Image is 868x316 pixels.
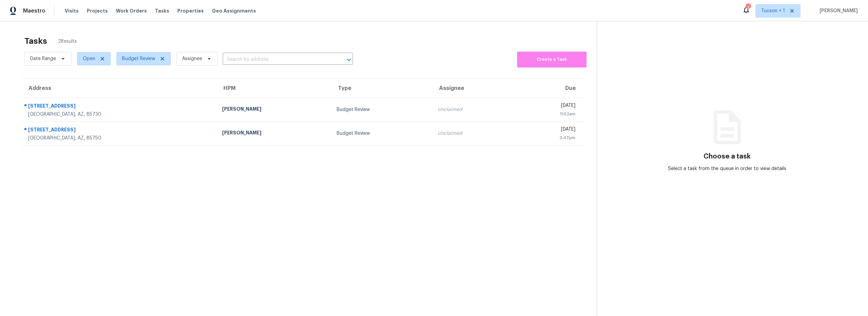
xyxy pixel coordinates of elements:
th: Assignee [432,79,513,98]
div: Budget Review [337,106,427,113]
div: 3:47pm [518,134,575,141]
div: Select a task from the queue in order to view details [662,165,792,172]
span: Maestro [23,7,45,14]
span: Work Orders [116,7,147,14]
div: [DATE] [518,126,575,134]
button: Create a Task [517,52,587,68]
div: [DATE] [518,102,575,111]
div: [PERSON_NAME] [222,106,326,114]
div: [GEOGRAPHIC_DATA], AZ, 85750 [28,135,211,142]
div: Unclaimed [438,130,508,137]
span: Tucson + 1 [761,7,785,14]
div: [STREET_ADDRESS] [28,126,211,135]
div: [STREET_ADDRESS] [28,103,211,111]
span: Visits [65,7,79,14]
span: Geo Assignments [212,7,256,14]
span: Open [83,55,95,62]
span: Assignee [182,55,202,62]
div: [GEOGRAPHIC_DATA], AZ, 85730 [28,111,211,118]
span: Properties [177,7,204,14]
span: [PERSON_NAME] [817,7,858,14]
span: Projects [87,7,108,14]
th: HPM [217,79,332,98]
div: Budget Review [337,130,427,137]
button: Open [344,55,354,64]
span: Tasks [155,8,169,13]
div: 1 [746,4,750,11]
span: Budget Review [122,55,155,62]
th: Due [513,79,586,98]
span: Create a Task [520,56,583,63]
input: Search by address [223,54,334,65]
h2: Tasks [24,38,47,44]
span: 2 Results [58,38,77,45]
div: [PERSON_NAME] [222,129,326,138]
th: Address [22,79,217,98]
div: 11:52am [518,111,575,117]
span: Date Range [30,55,56,62]
th: Type [331,79,432,98]
h3: Choose a task [704,153,751,160]
div: Unclaimed [438,106,508,113]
